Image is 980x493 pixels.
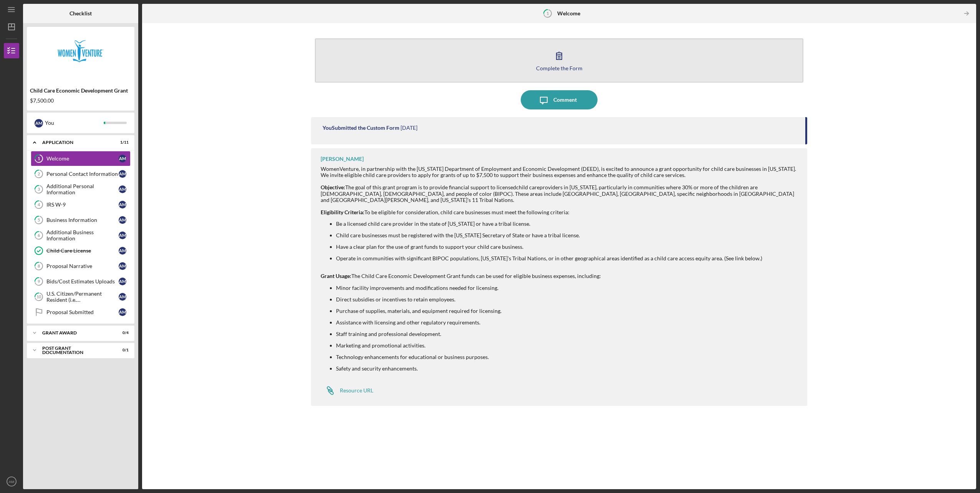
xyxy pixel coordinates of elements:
div: To be eligible for consideration, child care businesses must meet the following criteria: [321,209,799,215]
div: Post Grant Documentation [42,346,109,355]
li: Marketing and promotional activities. [336,342,799,349]
tspan: 10 [36,294,41,299]
div: Child Care License [46,248,119,254]
div: A M [119,247,126,255]
div: A M [119,185,126,193]
tspan: 4 [38,202,40,207]
div: Child Care Economic Development Grant [30,88,131,94]
li: Safety and security enhancements. [336,366,799,372]
strong: Grant Usage: [321,273,351,279]
li: Technology enhancements for educational or business purposes. [336,354,799,360]
a: 3Additional Personal InformationAM [31,182,131,197]
div: The Child Care Economic Development Grant funds can be used for eligible business expenses, inclu... [321,273,799,279]
div: You Submitted the Custom Form [323,125,399,131]
div: A M [119,278,126,285]
div: A M [119,170,126,178]
a: 5Business InformationAM [31,212,131,228]
tspan: 5 [38,218,40,223]
li: Assistance with licensing and other regulatory requirements. [336,319,799,326]
button: Complete the Form [315,38,803,83]
a: 2Personal Contact InformationAM [31,166,131,182]
div: Additional Business Information [46,229,119,242]
li: Operate in communities with significant BIPOC populations, [US_STATE]'s Tribal Nations, or in oth... [336,255,799,261]
div: IRS W-9 [46,202,119,208]
tspan: 9 [38,279,40,284]
div: Additional Personal Information [46,183,119,195]
tspan: 3 [38,187,40,192]
strong: Objective: [321,184,345,190]
a: Resource URL [321,383,373,398]
div: WomenVenture, in partnership with the [US_STATE] Department of Employment and Economic Developmen... [321,166,799,178]
div: 1 / 11 [115,140,129,145]
div: 0 / 4 [115,331,129,335]
a: 10U.S. Citizen/Permanent Resident (i.e. [DEMOGRAPHIC_DATA])?AM [31,289,131,304]
tspan: 6 [38,233,40,238]
tspan: 1 [38,156,40,161]
b: Welcome [557,10,580,17]
div: Comment [553,90,577,109]
li: Child care businesses must be registered with the [US_STATE] Secretary of State or have a tribal ... [336,232,799,238]
a: 4IRS W-9AM [31,197,131,212]
div: 0 / 1 [115,348,129,352]
a: 6Additional Business InformationAM [31,228,131,243]
div: Resource URL [340,387,373,394]
li: Direct subsidies or incentives to retain employees. [336,296,799,303]
a: Proposal SubmittedAM [31,304,131,320]
a: 1WelcomeAM [31,151,131,166]
button: Comment [521,90,598,109]
div: Business Information [46,217,119,223]
a: Child Care LicenseAM [31,243,131,258]
div: $7,500.00 [30,98,131,104]
div: A M [119,232,126,239]
tspan: 8 [38,264,40,269]
div: Proposal Submitted [46,309,119,315]
a: 9Bids/Cost Estimates UploadsAM [31,274,131,289]
div: T [321,184,799,203]
b: Checklist [70,10,92,17]
span: providers in [US_STATE], particularly in communities where 30% or more of the children are [DEMOG... [321,184,794,203]
li: Be a licensed child care provider in the state of [US_STATE] or have a tribal license. [336,221,799,227]
div: Complete the Form [536,65,583,71]
li: Minor facility improvements and modifications needed for licensing. [336,285,799,291]
div: Application [42,140,109,145]
img: Product logo [27,31,134,77]
div: Bids/Cost Estimates Uploads [46,278,119,285]
div: A M [119,216,126,224]
a: 8Proposal NarrativeAM [31,258,131,274]
time: 2025-07-15 01:02 [401,125,417,131]
div: You [45,116,104,129]
text: AM [9,480,14,484]
div: A M [119,308,126,316]
li: Staff training and professional development. [336,331,799,337]
button: AM [4,474,19,489]
div: Grant Award [42,331,109,335]
tspan: 2 [38,172,40,177]
div: A M [119,201,126,208]
span: he goal of this grant program is to provide financial support to licensed [348,184,516,190]
tspan: 1 [546,11,549,16]
div: U.S. Citizen/Permanent Resident (i.e. [DEMOGRAPHIC_DATA])? [46,291,119,303]
div: Personal Contact Information [46,171,119,177]
div: [PERSON_NAME] [321,156,364,162]
div: Welcome [46,156,119,162]
strong: Eligibility Criteria: [321,209,364,215]
span: child care [516,184,540,190]
li: Have a clear plan for the use of grant funds to support your child care business. [336,244,799,250]
div: A M [119,155,126,162]
div: A M [119,262,126,270]
div: A M [119,293,126,301]
div: A M [35,119,43,127]
li: Purchase of supplies, materials, and equipment required for licensing. [336,308,799,314]
div: Proposal Narrative [46,263,119,269]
